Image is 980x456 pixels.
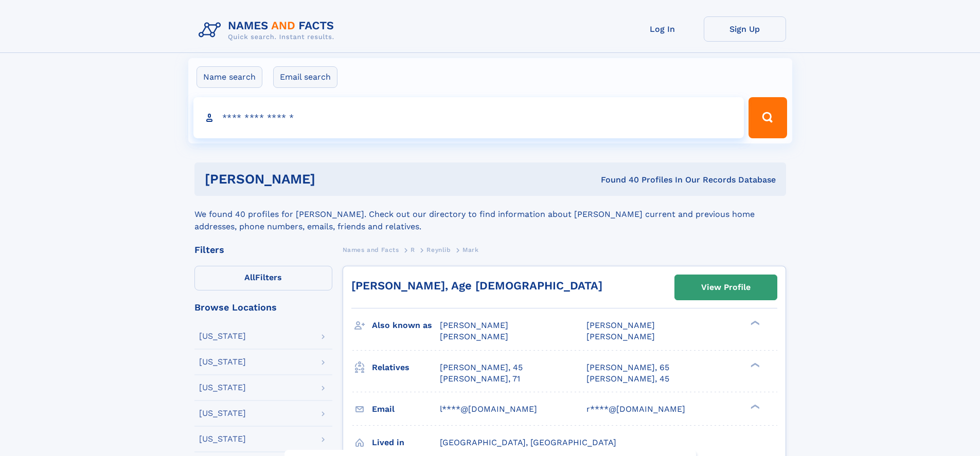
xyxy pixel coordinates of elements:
[462,246,478,253] span: Mark
[704,16,786,42] a: Sign Up
[749,97,787,138] button: Search Button
[748,361,760,368] div: ❯
[586,362,669,373] a: [PERSON_NAME], 65
[675,275,777,300] a: View Profile
[701,276,751,299] div: View Profile
[197,66,262,88] label: Name search
[244,272,255,282] span: All
[426,246,451,253] span: Reynlib
[199,358,246,366] div: [US_STATE]
[194,303,332,312] div: Browse Locations
[586,373,669,385] a: [PERSON_NAME], 45
[194,196,786,233] div: We found 40 profiles for [PERSON_NAME]. Check out our directory to find information about [PERSON...
[372,359,440,376] h3: Relatives
[194,245,332,254] div: Filters
[440,437,616,447] span: [GEOGRAPHIC_DATA], [GEOGRAPHIC_DATA]
[193,97,744,138] input: search input
[440,373,520,385] a: [PERSON_NAME], 71
[586,332,655,341] span: [PERSON_NAME]
[372,434,440,451] h3: Lived in
[586,320,655,330] span: [PERSON_NAME]
[411,243,415,256] a: R
[426,243,451,256] a: Reynlib
[343,243,399,256] a: Names and Facts
[440,320,508,330] span: [PERSON_NAME]
[372,400,440,418] h3: Email
[205,173,458,186] h1: [PERSON_NAME]
[411,246,415,253] span: R
[194,266,332,290] label: Filters
[372,317,440,334] h3: Also known as
[199,435,246,443] div: [US_STATE]
[748,320,760,326] div: ❯
[440,362,523,373] a: [PERSON_NAME], 45
[458,174,776,186] div: Found 40 Profiles In Our Records Database
[199,409,246,417] div: [US_STATE]
[748,403,760,410] div: ❯
[273,66,337,88] label: Email search
[199,384,246,392] div: [US_STATE]
[351,279,602,292] a: [PERSON_NAME], Age [DEMOGRAPHIC_DATA]
[621,16,704,42] a: Log In
[440,332,508,341] span: [PERSON_NAME]
[199,332,246,340] div: [US_STATE]
[194,16,343,44] img: Logo Names and Facts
